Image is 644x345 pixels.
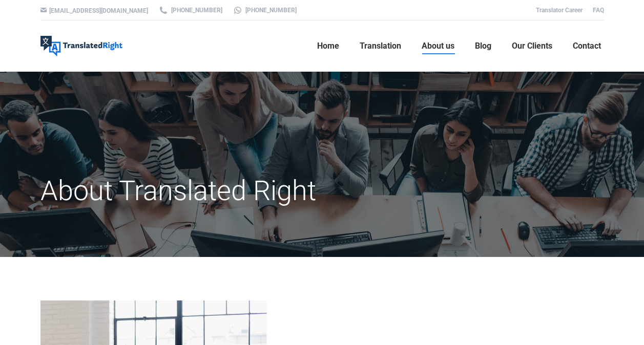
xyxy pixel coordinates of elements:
a: [PHONE_NUMBER] [158,6,222,15]
a: Translator Career [536,7,583,14]
span: About us [422,41,454,51]
a: Contact [570,30,604,62]
span: Our Clients [512,41,552,51]
span: Translation [360,41,401,51]
h1: About Translated Right [40,174,411,208]
a: [EMAIL_ADDRESS][DOMAIN_NAME] [49,7,148,14]
a: Home [314,30,342,62]
span: Blog [475,41,491,51]
a: FAQ [593,7,604,14]
span: Home [317,41,339,51]
a: [PHONE_NUMBER] [233,6,297,15]
span: Contact [573,41,601,51]
img: Translated Right [40,36,122,56]
a: Blog [472,30,494,62]
a: Translation [357,30,404,62]
a: About us [419,30,458,62]
a: Our Clients [509,30,555,62]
